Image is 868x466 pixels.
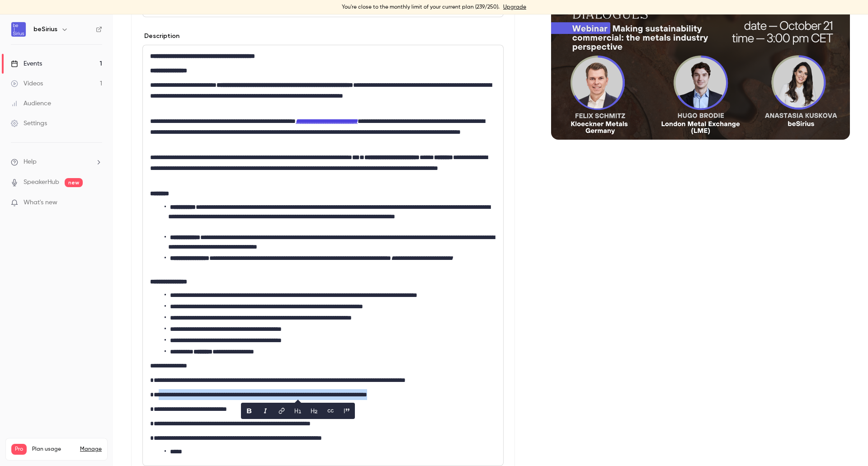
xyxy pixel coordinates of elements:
[142,45,504,466] section: description
[65,178,83,187] span: new
[11,99,51,108] div: Audience
[242,404,256,418] button: bold
[11,444,27,455] span: Pro
[24,198,57,207] span: What's new
[33,25,57,34] h6: beSirius
[11,119,47,128] div: Settings
[258,404,273,418] button: italic
[11,157,102,167] li: help-dropdown-opener
[24,157,37,167] span: Help
[80,446,102,453] a: Manage
[24,178,59,187] a: SpeakerHub
[503,4,526,11] a: Upgrade
[143,45,503,466] div: editor
[340,404,354,418] button: blockquote
[142,32,179,41] label: Description
[11,79,43,88] div: Videos
[11,59,42,68] div: Events
[11,22,26,37] img: beSirius
[274,404,289,418] button: link
[32,446,75,453] span: Plan usage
